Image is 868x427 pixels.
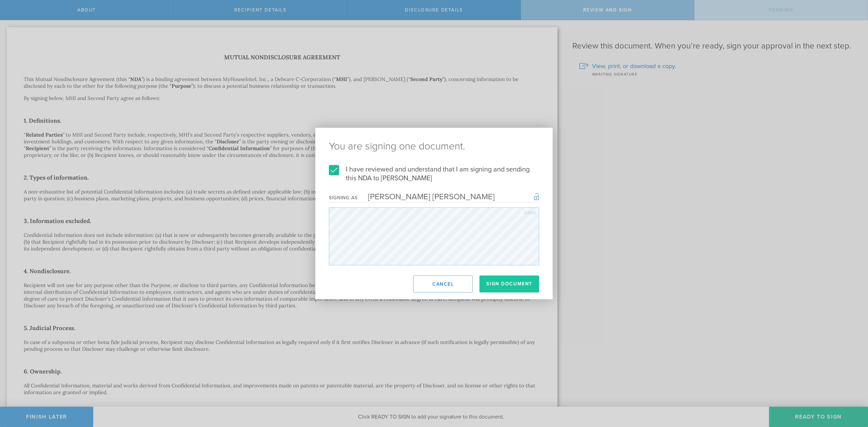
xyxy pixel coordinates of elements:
[834,374,868,407] iframe: Chat Widget
[329,165,539,183] label: I have reviewed and understand that I am signing and sending this NDA to [PERSON_NAME]
[329,195,358,201] div: Signing as
[479,276,539,292] button: Sign Document
[413,276,473,292] button: Cancel
[329,141,539,151] ng-pluralize: You are signing one document.
[358,192,495,202] div: [PERSON_NAME] [PERSON_NAME]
